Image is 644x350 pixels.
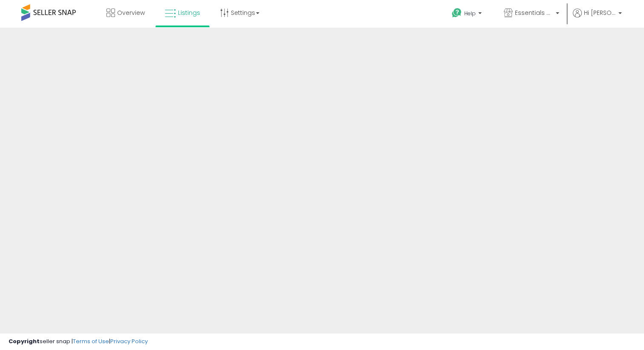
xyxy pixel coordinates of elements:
[9,338,148,346] div: seller snap | |
[573,9,622,28] a: Hi [PERSON_NAME]
[584,9,616,17] span: Hi [PERSON_NAME]
[9,337,40,345] strong: Copyright
[73,337,109,345] a: Terms of Use
[451,8,462,18] i: Get Help
[110,337,148,345] a: Privacy Policy
[515,9,553,17] span: Essentials Supplied
[445,1,490,28] a: Help
[117,9,145,17] span: Overview
[464,10,476,17] span: Help
[178,9,200,17] span: Listings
